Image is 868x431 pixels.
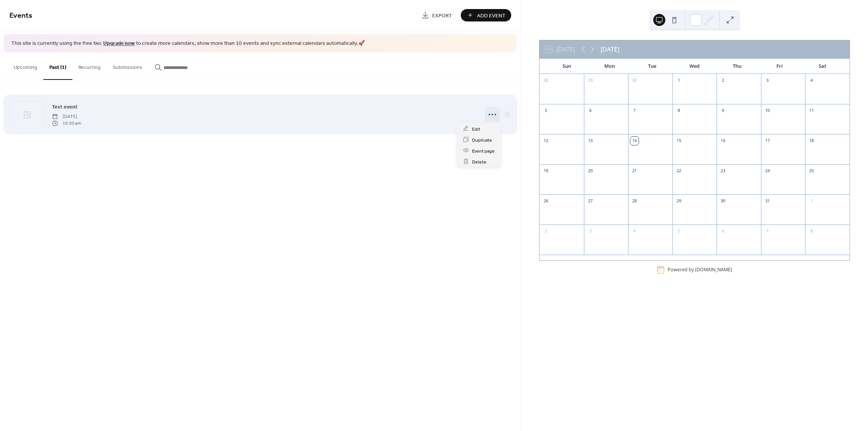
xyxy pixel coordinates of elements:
[588,59,631,74] div: Mon
[807,197,816,205] div: 1
[716,59,758,74] div: Thu
[763,76,772,85] div: 3
[801,59,844,74] div: Sat
[477,12,506,20] span: Add Event
[586,76,594,85] div: 29
[43,52,72,80] button: Past (1)
[763,137,772,145] div: 17
[630,167,639,175] div: 21
[758,59,801,74] div: Fri
[586,107,594,115] div: 6
[72,52,107,79] button: Recurring
[586,167,594,175] div: 20
[52,113,81,120] span: [DATE]
[675,107,683,115] div: 8
[675,227,683,235] div: 5
[542,137,550,145] div: 12
[719,227,727,235] div: 6
[546,59,588,74] div: Sun
[763,227,772,235] div: 7
[675,197,683,205] div: 29
[630,227,639,235] div: 4
[586,197,594,205] div: 27
[586,227,594,235] div: 3
[719,107,727,115] div: 9
[675,167,683,175] div: 22
[52,120,81,127] span: 10:30 am
[630,197,639,205] div: 28
[763,197,772,205] div: 31
[542,76,550,85] div: 28
[719,76,727,85] div: 2
[586,137,594,145] div: 13
[52,103,78,111] span: Test event
[601,45,619,54] div: [DATE]
[542,227,550,235] div: 2
[631,59,673,74] div: Tue
[9,8,32,23] span: Events
[695,266,732,273] a: [DOMAIN_NAME]
[807,76,816,85] div: 4
[763,107,772,115] div: 10
[11,40,365,47] span: This site is currently using the free tier. to create more calendars, show more than 10 events an...
[472,136,492,144] span: Duplicate
[416,9,458,21] a: Export
[107,52,148,79] button: Submissions
[807,167,816,175] div: 25
[719,197,727,205] div: 30
[807,137,816,145] div: 18
[630,76,639,85] div: 30
[630,137,639,145] div: 14
[103,38,135,49] a: Upgrade now
[432,12,452,20] span: Export
[630,107,639,115] div: 7
[719,167,727,175] div: 23
[542,197,550,205] div: 26
[675,76,683,85] div: 1
[8,52,43,79] button: Upcoming
[719,137,727,145] div: 16
[763,167,772,175] div: 24
[668,266,732,273] div: Powered by
[807,227,816,235] div: 8
[675,137,683,145] div: 15
[807,107,816,115] div: 11
[673,59,716,74] div: Wed
[472,125,480,133] span: Edit
[472,158,486,166] span: Delete
[542,107,550,115] div: 5
[472,147,495,155] span: Event page
[461,9,511,21] button: Add Event
[52,102,78,111] a: Test event
[542,167,550,175] div: 19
